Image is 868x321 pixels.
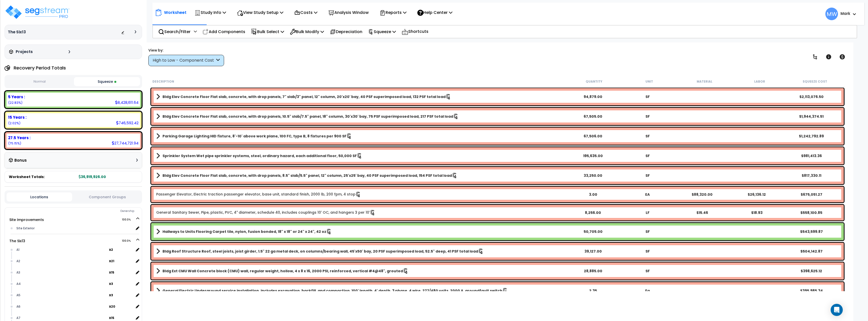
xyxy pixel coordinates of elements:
[15,247,109,253] div: A1
[15,208,142,214] div: Ownership
[156,210,375,215] a: Individual Item
[109,292,113,298] b: x
[754,80,765,84] small: Labor
[156,192,361,197] a: Individual Item
[368,28,396,35] p: Squeeze
[7,77,73,86] button: Normal
[620,210,675,215] div: LF
[9,238,25,243] a: The Six13 100.0%
[195,9,226,16] p: Study Info
[162,153,357,158] b: Sprinkler System Wet pipe sprinkler systems, steel, ordinary hazard, each additional floor, 50,00...
[417,9,452,16] p: Help Center
[379,9,406,16] p: Reports
[109,246,134,253] span: location multiplier
[586,80,602,84] small: Quantity
[15,304,109,310] div: A6
[109,315,114,320] b: x
[566,153,620,158] div: 195,635.00
[697,80,712,84] small: Material
[14,65,66,70] h4: Recovery Period Totals
[8,30,26,35] h3: The Six13
[620,268,675,274] div: SF
[15,292,109,298] div: A5
[148,48,224,53] div: View by:
[116,120,139,126] div: 746,592.42
[784,210,838,215] div: $558,100.85
[75,194,140,200] button: Component Groups
[79,174,106,179] b: 36,919,926.00
[620,229,675,234] div: SF
[15,315,109,321] div: A7
[566,94,620,99] div: 94,879.00
[111,293,113,297] small: 3
[156,152,566,159] a: Assembly Title
[620,192,675,197] div: EA
[111,282,113,286] small: 3
[156,133,566,140] a: Assembly Title
[109,247,113,252] b: x
[620,288,675,293] div: Ea
[15,269,109,276] div: A3
[109,258,134,264] span: location multiplier
[8,141,21,145] small: 75.14836822804033%
[620,94,675,99] div: SF
[109,315,134,321] span: location multiplier
[251,28,284,35] p: Bulk Select
[200,26,248,38] div: Add Components
[15,258,109,264] div: A2
[109,270,114,275] b: x
[16,49,33,54] h3: Projects
[784,288,838,293] div: $395,985.34
[162,229,326,234] b: Hallways to Units Flooring Carpet tile, nylon, fusion bonded, 18" x 18" or 24" x 24", 42 oz
[15,225,134,231] div: Site Exterior
[294,9,317,16] p: Costs
[237,9,283,16] p: View Study Setup
[111,270,114,275] small: 15
[156,93,566,100] a: Assembly Title
[328,9,369,16] p: Analysis Window
[784,268,838,274] div: $398,625.12
[566,249,620,254] div: 39,127.00
[729,192,784,197] div: $26,136.12
[566,114,620,119] div: 67,505.00
[156,113,566,120] a: Assembly Title
[402,28,428,35] p: Shortcuts
[566,192,620,197] div: 3.00
[158,28,191,35] p: Search/Filter
[840,11,850,16] b: Mark
[14,158,27,163] h3: Bonus
[122,238,135,244] span: 100.0%
[8,101,22,105] small: 22.82943806550425%
[620,173,675,178] div: SF
[156,228,566,235] a: Assembly Title
[831,304,843,316] div: Open Intercom Messenger
[566,288,620,293] div: 2.35
[8,94,25,100] b: 5 Years :
[152,80,174,84] small: Description
[115,100,139,105] div: 8,428,611.64
[5,5,70,20] img: logo_pro_r.png
[8,121,20,125] small: 2.0221937064554245%
[8,115,26,120] b: 15 Years :
[784,114,838,119] div: $1,944,374.51
[109,304,115,309] b: x
[290,28,324,35] p: Bulk Modify
[156,287,566,294] a: Assembly Title
[162,134,346,139] b: Parking Garage Lighting HID fixture, 8'-10' above work plane, 100 FC, type B, 8 fixtures per 900 SF
[675,210,729,215] div: $15.46
[803,80,827,84] small: Squeeze Cost
[156,172,566,179] a: Assembly Title
[9,217,44,222] a: Site Improvements 100.0%
[156,267,566,275] a: Assembly Title
[111,259,114,263] small: 21
[620,134,675,139] div: SF
[111,248,113,252] small: 2
[109,258,114,263] b: x
[109,281,113,286] b: x
[111,316,114,320] small: 15
[784,229,838,234] div: $543,599.87
[566,134,620,139] div: 67,506.00
[164,9,186,16] p: Worksheet
[825,8,838,20] span: MW
[8,135,31,140] b: 27.5 Years :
